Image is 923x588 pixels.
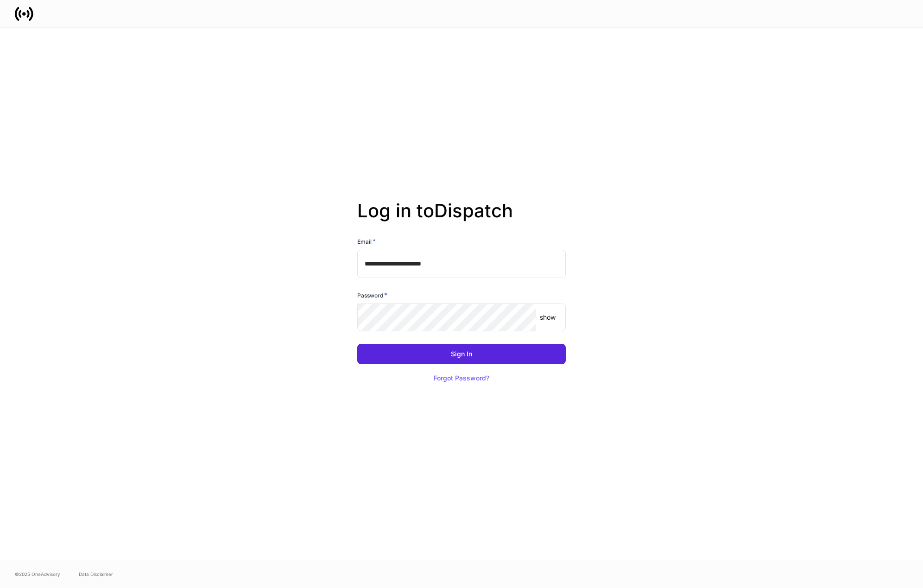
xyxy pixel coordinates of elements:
h2: Log in to Dispatch [357,200,566,237]
span: © 2025 OneAdvisory [15,570,60,578]
button: Sign In [357,344,566,364]
div: Forgot Password? [434,375,489,381]
button: Forgot Password? [422,368,501,388]
h6: Password [357,291,387,300]
p: show [540,313,556,322]
div: Sign In [451,351,472,357]
h6: Email [357,237,376,246]
a: Data Disclaimer [79,570,113,578]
